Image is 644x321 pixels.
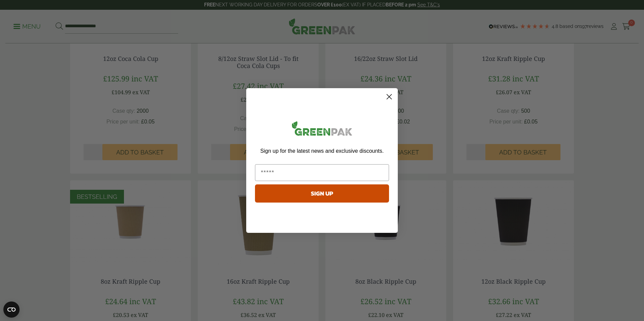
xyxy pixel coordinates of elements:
span: Sign up for the latest news and exclusive discounts. [260,148,384,154]
button: Open CMP widget [3,301,20,318]
input: Email [255,164,389,181]
button: SIGN UP [255,184,389,203]
img: greenpak_logo [255,118,389,141]
button: Close dialog [383,91,395,103]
